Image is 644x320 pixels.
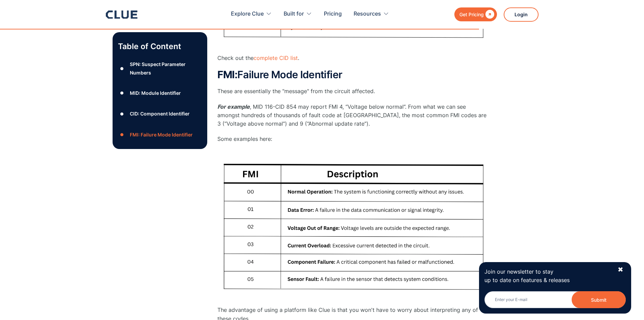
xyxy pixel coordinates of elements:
div: ✖ [618,265,623,274]
button: Submit [572,291,626,308]
div: CID: Component Identifier [130,109,190,118]
a: ●CID: Component Identifier [118,109,202,119]
div: ● [118,130,126,140]
div: ● [118,88,126,98]
p: Table of Content [118,41,202,52]
div: ‍FMI: Failure Mode Identifier [130,130,193,139]
p: These are essentially the "message" from the circuit affected. [217,87,488,95]
p: , MID 116-CID 854 may report FMI 4, “Voltage below normal”. From what we can see amongst hundreds... [217,103,488,128]
div: Built for [284,3,312,25]
div: Explore Clue [231,3,272,25]
div: Resources [354,3,389,25]
a: Get Pricing [454,7,497,21]
div: Get Pricing [459,10,484,19]
a: complete CID list [254,55,298,61]
h2: ‍ Failure Mode Identifier [217,69,488,80]
div: ● [118,64,126,74]
p: Check out the . [217,54,488,62]
img: ‍FMI, Failure Mode Identifier [217,150,488,303]
div: ● [118,109,126,119]
div: Resources [354,3,381,25]
input: Enter your E-mail [484,291,626,308]
p: Some examples here: [217,135,488,143]
strong: FMI: [217,68,237,81]
a: ●MID: Module Identifier [118,88,202,98]
p: Join our newsletter to stay up to date on features & releases [484,268,612,284]
a: ●‍FMI: Failure Mode Identifier [118,130,202,140]
div: SPN: Suspect Parameter Numbers [130,60,201,77]
div:  [484,10,494,19]
div: MID: Module Identifier [130,89,181,97]
a: Pricing [324,3,342,25]
em: For example [217,103,250,110]
a: Login [504,7,539,22]
div: Explore Clue [231,3,264,25]
div: Built for [284,3,304,25]
a: ●SPN: Suspect Parameter Numbers [118,60,202,77]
